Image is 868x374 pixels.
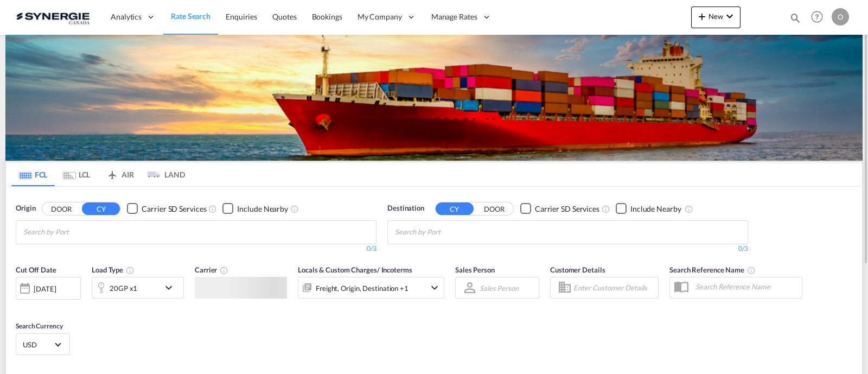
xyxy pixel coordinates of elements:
[111,11,142,22] span: Analytics
[808,8,832,27] div: Help
[98,162,142,186] md-tab-item: AIR
[436,202,474,215] button: CY
[195,265,228,274] span: Carrier
[789,12,801,28] div: icon-magnify
[226,12,257,21] span: Enquiries
[16,203,35,214] span: Origin
[16,277,81,300] div: [DATE]
[431,11,477,22] span: Manage Rates
[393,221,502,241] md-chips-wrap: Chips container with autocompletion. Enter the text area, type text to search, and then use the u...
[789,12,801,24] md-icon: icon-magnify
[685,205,693,213] md-icon: Unchecked: Ignores neighbouring ports when fetching rates.Checked : Includes neighbouring ports w...
[5,35,863,161] img: LCL+%26+FCL+BACKGROUND.png
[82,202,120,215] button: CY
[690,278,802,295] input: Search Reference Name
[377,265,412,274] span: / Incoterms
[110,281,137,296] div: 20GP x1
[237,204,288,214] div: Include Nearby
[616,203,681,214] md-checkbox: Checkbox No Ink
[395,224,498,241] input: Chips input.
[808,8,826,26] span: Help
[92,265,135,274] span: Load Type
[11,162,185,186] md-pagination-wrapper: Use the left and right arrow keys to navigate between tabs
[478,280,520,296] md-select: Sales Person
[16,5,90,29] img: 1f56c880d42311ef80fc7dca854c8e59.png
[535,204,599,214] div: Carrier SD Services
[171,11,210,21] span: Rate Search
[127,203,206,214] md-checkbox: Checkbox No Ink
[272,12,296,21] span: Quotes
[387,203,424,214] span: Destination
[162,281,181,294] md-icon: icon-chevron-down
[550,265,605,274] span: Customer Details
[208,205,217,213] md-icon: Unchecked: Search for CY (Container Yard) services for all selected carriers.Checked : Search for...
[455,265,495,274] span: Sales Person
[298,277,444,299] div: Freight Origin Destination Factory Stuffingicon-chevron-down
[695,12,736,21] span: New
[126,266,135,275] md-icon: icon-information-outline
[23,224,126,241] input: Chips input.
[747,266,756,275] md-icon: Your search will be saved by the below given name
[142,162,185,186] md-tab-item: LAND
[22,221,131,241] md-chips-wrap: Chips container with autocompletion. Enter the text area, type text to search, and then use the u...
[602,205,610,213] md-icon: Unchecked: Search for CY (Container Yard) services for all selected carriers.Checked : Search for...
[23,340,53,350] span: USD
[22,337,64,352] md-select: Select Currency: $ USDUnited States Dollar
[832,8,849,26] div: O
[669,265,756,274] span: Search Reference Name
[358,11,402,22] span: My Company
[630,204,681,214] div: Include Nearby
[11,162,55,186] md-tab-item: FCL
[142,204,206,214] div: Carrier SD Services
[34,284,56,294] div: [DATE]
[316,281,409,296] div: Freight Origin Destination Factory Stuffing
[290,205,299,213] md-icon: Unchecked: Ignores neighbouring ports when fetching rates.Checked : Includes neighbouring ports w...
[92,277,184,299] div: 20GP x1icon-chevron-down
[723,10,736,23] md-icon: icon-chevron-down
[220,266,228,275] md-icon: The selected Trucker/Carrierwill be displayed in the rate results If the rates are from another f...
[695,10,709,23] md-icon: icon-plus 400-fg
[16,265,56,274] span: Cut Off Date
[475,202,513,215] button: DOOR
[520,203,599,214] md-checkbox: Checkbox No Ink
[298,265,412,274] span: Locals & Custom Charges
[691,7,741,28] button: icon-plus 400-fgNewicon-chevron-down
[387,244,748,253] div: 0/3
[573,280,655,296] input: Enter Customer Details
[16,244,376,253] div: 0/3
[222,203,288,214] md-checkbox: Checkbox No Ink
[55,162,98,186] md-tab-item: LCL
[16,322,63,330] span: Search Currency
[106,168,119,176] md-icon: icon-airplane
[428,281,441,294] md-icon: icon-chevron-down
[42,202,80,215] button: DOOR
[16,299,24,313] md-datepicker: Select
[312,12,342,21] span: Bookings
